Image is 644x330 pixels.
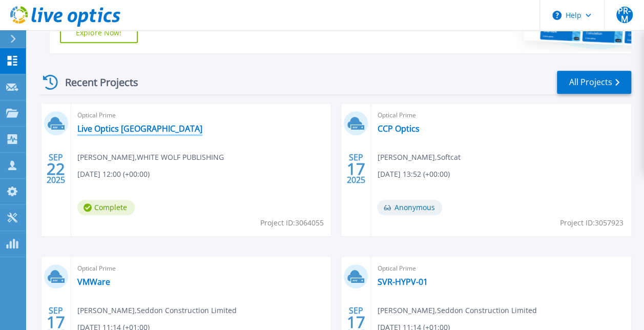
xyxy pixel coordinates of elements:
span: Anonymous [377,200,442,215]
span: Optical Prime [377,263,625,274]
span: PR-M [616,7,633,23]
a: Live Optics [GEOGRAPHIC_DATA] [77,123,202,134]
span: Project ID: 3057923 [560,217,624,229]
span: [PERSON_NAME] , WHITE WOLF PUBLISHING [77,152,224,163]
a: VMWare [77,277,110,287]
div: SEP 2025 [46,150,66,188]
span: Optical Prime [77,110,325,121]
span: Optical Prime [377,110,625,121]
span: [PERSON_NAME] , Seddon Construction Limited [377,305,536,316]
span: Optical Prime [77,263,325,274]
span: [DATE] 13:52 (+00:00) [377,169,449,180]
span: 17 [47,318,65,326]
span: 17 [347,318,365,326]
span: Complete [77,200,135,215]
div: SEP 2025 [346,150,366,188]
span: 17 [347,164,365,173]
a: Explore Now! [60,23,138,43]
span: Project ID: 3064055 [260,217,323,229]
a: CCP Optics [377,123,419,134]
span: [PERSON_NAME] , Softcat [377,152,460,163]
span: [DATE] 12:00 (+00:00) [77,169,150,180]
a: SVR-HYPV-01 [377,277,427,287]
a: All Projects [557,71,631,94]
span: 22 [47,164,65,173]
div: Recent Projects [39,70,152,95]
span: [PERSON_NAME] , Seddon Construction Limited [77,305,237,316]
